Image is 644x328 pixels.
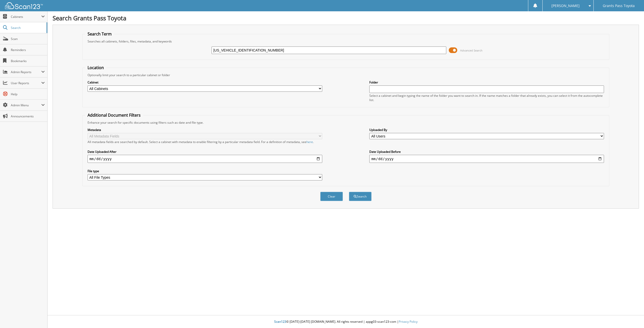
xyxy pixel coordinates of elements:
label: Uploaded By [369,128,604,132]
label: Folder [369,80,604,84]
span: Bookmarks [11,59,45,63]
label: File type [88,169,322,173]
span: Admin Reports [11,70,41,74]
h1: Search Grants Pass Toyota [53,14,639,22]
label: Cabinet [88,80,322,84]
input: start [88,155,322,163]
legend: Location [85,65,106,70]
a: here [306,140,313,144]
legend: Search Term [85,31,114,37]
div: Optionally limit your search to a particular cabinet or folder [85,73,607,77]
div: All metadata fields are searched by default. Select a cabinet with metadata to enable filtering b... [88,140,322,144]
span: User Reports [11,81,41,85]
span: [PERSON_NAME] [551,4,580,7]
label: Date Uploaded After [88,150,322,154]
iframe: Chat Widget [619,304,644,328]
button: Search [349,192,372,201]
div: Searches all cabinets, folders, files, metadata, and keywords [85,39,607,43]
span: Scan123 [274,319,286,324]
div: Select a cabinet and begin typing the name of the folder you want to search in. If the name match... [369,93,604,102]
span: Admin Menu [11,103,41,107]
div: Enhance your search for specific documents using filters such as date and file type. [85,120,607,125]
span: Search [11,26,44,30]
span: Grants Pass Toyota [603,4,635,7]
label: Date Uploaded Before [369,150,604,154]
span: Cabinets [11,15,41,19]
label: Metadata [88,128,322,132]
div: © [DATE]-[DATE] [DOMAIN_NAME]. All rights reserved | appg03-scan123-com | [48,316,644,328]
a: Privacy Policy [399,319,418,324]
input: end [369,155,604,163]
img: scan123-logo-white.svg [5,2,43,9]
span: Reminders [11,48,45,52]
legend: Additional Document Filters [85,112,143,118]
span: Help [11,92,45,96]
span: Advanced Search [460,49,482,52]
span: Scan [11,37,45,41]
button: Clear [320,192,343,201]
span: Announcements [11,114,45,118]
